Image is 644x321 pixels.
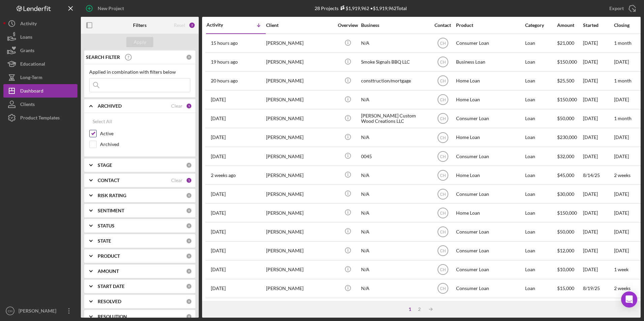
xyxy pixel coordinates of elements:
div: [PERSON_NAME] [17,304,61,319]
div: Consumer Loan [456,242,523,260]
time: 2025-08-27 23:13 [211,210,226,216]
div: Category [525,23,556,28]
button: Export [603,2,641,15]
div: Apply [134,37,146,47]
div: Activity [206,22,236,28]
div: [DATE] [583,129,613,146]
div: [PERSON_NAME] [266,280,333,297]
b: Filters [133,23,147,28]
div: Export [609,2,624,15]
div: Loan [525,147,556,165]
time: [DATE] [614,59,629,65]
time: 2025-09-01 11:51 [211,173,236,178]
span: $150,000 [557,210,577,216]
div: Consumer Loan [456,110,523,128]
button: Loans [3,30,77,44]
div: Home Loan [456,72,523,90]
div: 0 [186,314,192,320]
time: 2025-08-21 17:01 [211,267,226,272]
div: Loan [525,53,556,71]
div: N/A [361,34,428,52]
div: [PERSON_NAME] Custom Wood Creations LLC [361,110,428,128]
text: CH [440,116,446,121]
button: Product Templates [3,111,77,124]
div: [DATE] [583,298,613,316]
div: 8/19/25 [583,280,613,297]
div: Home Loan [456,129,523,146]
b: STAGE [98,163,112,168]
div: 0045 [361,147,428,165]
label: Archived [100,141,190,148]
div: [DATE] [583,110,613,128]
text: CH [440,135,446,140]
text: CH [8,309,12,313]
div: Loan [525,223,556,241]
div: Applied in combination with filters below [89,69,190,75]
div: Smoke Signals BBQ LLC [361,53,428,71]
div: Loan [525,166,556,184]
time: 1 month [614,40,632,46]
div: 1 [405,307,415,312]
div: Contact [430,23,455,28]
div: 2 [415,307,424,312]
time: 2025-09-12 04:51 [211,135,226,140]
span: $50,000 [557,115,574,121]
div: 1 [186,177,192,183]
b: START DATE [98,284,125,289]
time: 2 weeks [614,285,631,291]
div: Consumer Loan [456,261,523,279]
button: CH[PERSON_NAME] [3,304,77,318]
b: RESOLUTION [98,314,127,319]
time: 2025-09-11 18:17 [211,154,226,159]
div: 0 [186,238,192,244]
div: N/A [361,298,428,316]
div: Business [361,23,428,28]
time: 2025-09-16 01:33 [211,40,238,46]
div: [PERSON_NAME] [266,242,333,260]
div: 2 [189,22,195,29]
div: Consumer Loan [456,280,523,297]
span: $150,000 [557,97,577,102]
div: [PERSON_NAME] [266,223,333,241]
div: Educational [20,57,45,72]
button: New Project [81,2,131,15]
div: 0 [186,208,192,214]
div: [PERSON_NAME] [266,204,333,222]
button: Activity [3,17,77,30]
b: STATE [98,238,111,244]
span: $30,000 [557,191,574,197]
div: [PERSON_NAME] [266,147,333,165]
text: CH [440,41,446,46]
text: CH [440,154,446,159]
span: $15,000 [557,285,574,291]
div: Home Loan [456,166,523,184]
button: Clients [3,98,77,111]
div: N/A [361,204,428,222]
div: Amount [557,23,582,28]
div: Consumer Loan [456,147,523,165]
span: $50,000 [557,229,574,235]
a: Long-Term [3,71,77,84]
b: SEARCH FILTER [86,55,120,60]
div: New Project [98,2,124,15]
text: CH [440,230,446,235]
div: Loan [525,185,556,203]
div: N/A [361,185,428,203]
div: [DATE] [583,34,613,52]
div: [PERSON_NAME] [266,185,333,203]
time: [DATE] [614,248,629,253]
div: Select All [93,115,112,128]
text: CH [440,79,446,83]
time: 1 week [614,266,629,272]
div: Open Intercom Messenger [621,291,637,308]
button: Educational [3,57,77,71]
div: Product Templates [20,111,60,126]
div: Started [583,23,613,28]
div: Consumer Loan [456,185,523,203]
div: Overview [335,23,360,28]
div: [PERSON_NAME] [266,91,333,109]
